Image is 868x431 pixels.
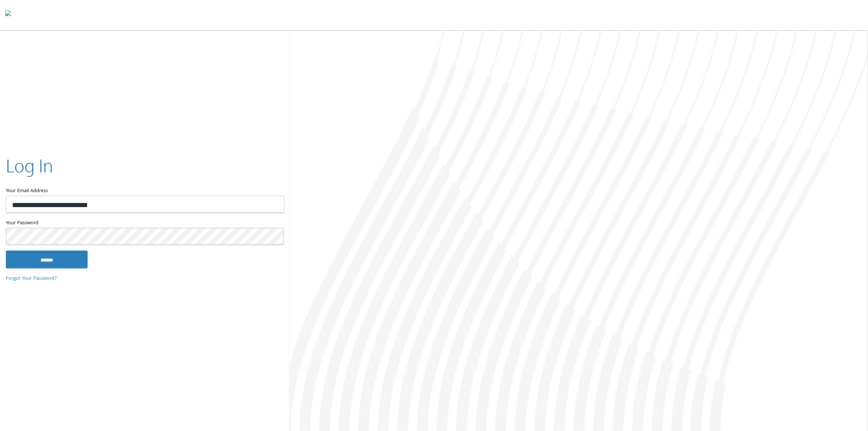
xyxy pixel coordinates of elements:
[5,8,11,22] img: todyl-logo-dark.svg
[269,232,278,240] keeper-lock: Open Keeper Popup
[6,153,53,178] h2: Log In
[6,219,284,228] label: Your Password
[269,200,278,209] keeper-lock: Open Keeper Popup
[6,275,57,283] a: Forgot Your Password?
